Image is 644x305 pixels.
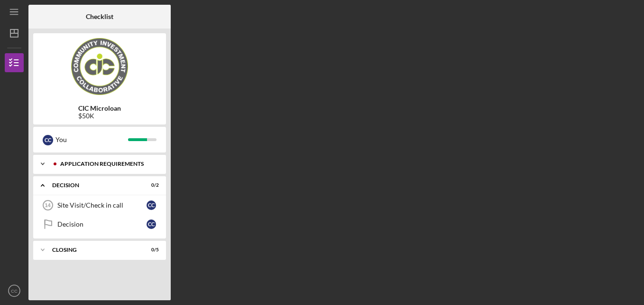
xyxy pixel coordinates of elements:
[142,247,159,253] div: 0 / 5
[147,200,156,210] div: C C
[55,132,128,148] div: You
[142,182,159,188] div: 0 / 2
[38,196,161,215] a: 14Site Visit/Check in callCC
[11,288,18,294] text: CC
[147,219,156,229] div: C C
[78,105,121,112] b: CIC Microloan
[57,220,147,228] div: Decision
[57,201,147,209] div: Site Visit/Check in call
[43,135,53,145] div: C C
[5,281,24,300] button: CC
[52,247,135,253] div: CLOSING
[86,13,113,20] b: Checklist
[52,182,135,188] div: Decision
[45,202,51,208] tspan: 14
[38,215,161,234] a: DecisionCC
[78,112,121,120] div: $50K
[33,38,166,95] img: Product logo
[60,161,154,167] div: APPLICATION REQUIREMENTS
